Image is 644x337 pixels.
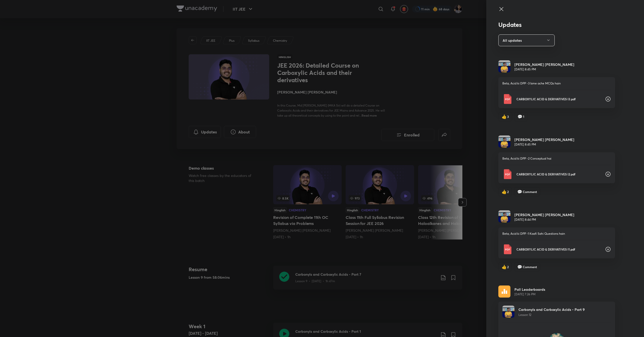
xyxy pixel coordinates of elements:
[502,306,514,318] img: Avatar
[514,212,574,217] h6: [PERSON_NAME] [PERSON_NAME]
[502,169,512,179] img: Pdf
[498,210,510,222] img: Avatar
[516,172,601,176] p: CARBOXYLIC ACID & DERIVATIVES I2.pdf
[518,313,531,317] span: Lesson 12
[498,285,510,298] img: rescheduled
[514,287,545,292] p: Poll Leaderboards
[517,114,522,119] span: comment
[502,114,507,119] span: like
[502,231,611,236] p: Beta, Acid ki DPP -1 Kaafi Sahi Questions hain
[523,189,537,194] span: Comment
[502,94,512,104] img: Pdf
[502,156,611,161] p: Beta, Acid ki DPP -2 Conceptual hai
[502,244,512,254] img: Pdf
[514,217,574,222] p: [DATE] 8:44 PM
[517,189,522,194] span: comment
[502,265,507,269] span: like
[498,21,615,28] h3: Updates
[498,34,555,46] button: All updates
[507,189,509,194] span: 2
[514,292,545,297] span: [DATE] 7:26 PM
[507,265,509,269] span: 2
[502,189,507,194] span: like
[518,307,585,312] p: Carbonyls and Carboxylic Acids - Part 9
[498,135,510,148] img: Avatar
[523,265,537,269] span: Comment
[514,137,574,142] h6: [PERSON_NAME] [PERSON_NAME]
[502,81,611,86] p: Beta, Acid ki DPP -3 Isme ache MCQs hain
[516,247,601,252] p: CARBOXYLIC ACID & DERIVATIVES I1.pdf
[517,265,522,269] span: comment
[514,67,574,72] p: [DATE] 8:45 PM
[514,142,574,147] p: [DATE] 8:45 PM
[498,60,510,72] img: Avatar
[507,114,509,119] span: 3
[523,114,524,119] span: 1
[514,62,574,67] h6: [PERSON_NAME] [PERSON_NAME]
[516,97,601,101] p: CARBOXYLIC ACID & DERIVATIVES I3.pdf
